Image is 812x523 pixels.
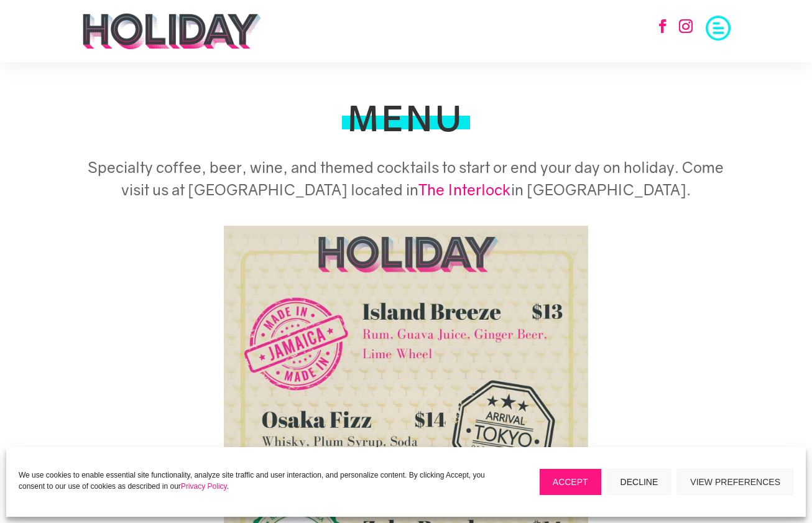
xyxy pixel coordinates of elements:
button: Decline [607,469,671,495]
h5: Specialty coffee, beer, wine, and themed cocktails to start or end your day on holiday. Come visi... [81,156,731,207]
button: Accept [540,469,601,495]
h1: MENU [348,101,464,142]
p: We use cookies to enable essential site functionality, analyze site traffic and user interaction,... [19,470,496,492]
button: View preferences [677,469,793,495]
a: Follow on Facebook [649,12,676,40]
a: The Interlock [418,180,511,198]
img: holiday-logo-black [81,12,262,50]
a: Follow on Instagram [672,12,699,40]
a: Privacy Policy [181,482,227,491]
